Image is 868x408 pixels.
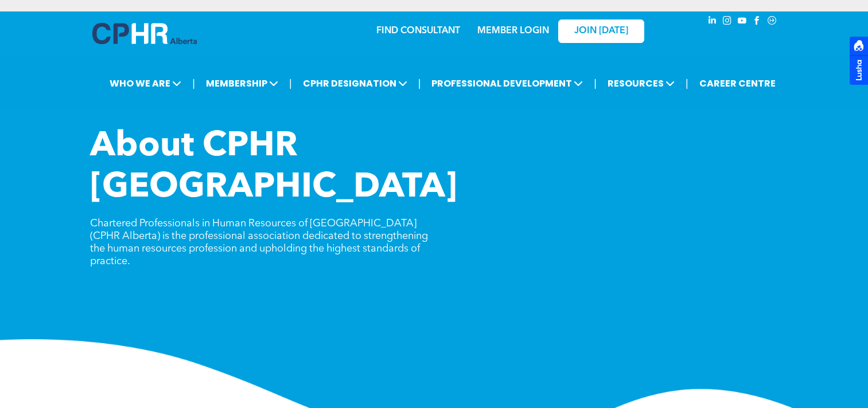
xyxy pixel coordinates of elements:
[736,14,749,30] a: youtube
[289,72,292,95] li: |
[766,14,779,30] a: Social network
[203,73,282,94] span: MEMBERSHIP
[418,72,421,95] li: |
[90,130,457,205] span: About CPHR [GEOGRAPHIC_DATA]
[751,14,764,30] a: facebook
[299,73,411,94] span: CPHR DESIGNATION
[106,73,185,94] span: WHO WE ARE
[706,14,719,30] a: linkedin
[696,73,779,94] a: CAREER CENTRE
[558,19,644,43] a: JOIN [DATE]
[686,72,688,95] li: |
[428,73,586,94] span: PROFESSIONAL DEVELOPMENT
[721,14,734,30] a: instagram
[92,23,197,44] img: A blue and white logo for cp alberta
[376,26,460,36] a: FIND CONSULTANT
[594,72,597,95] li: |
[90,218,428,266] span: Chartered Professionals in Human Resources of [GEOGRAPHIC_DATA] (CPHR Alberta) is the professiona...
[477,26,549,36] a: MEMBER LOGIN
[604,73,678,94] span: RESOURCES
[192,72,195,95] li: |
[574,26,628,37] span: JOIN [DATE]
